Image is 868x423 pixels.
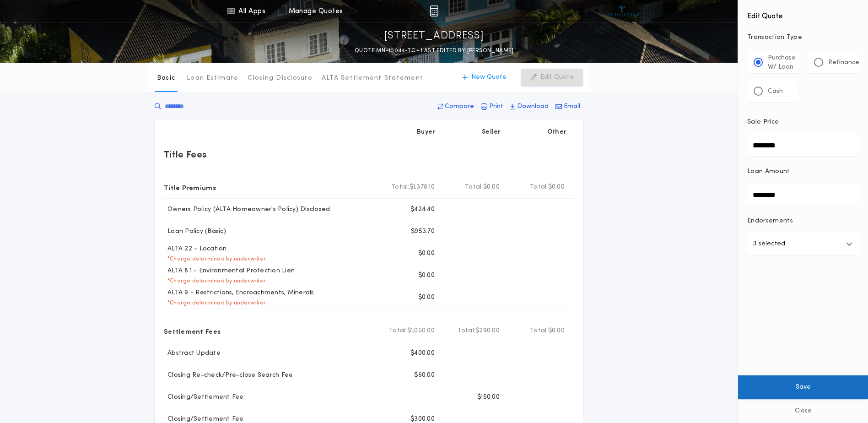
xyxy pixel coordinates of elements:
[738,375,868,399] button: Save
[164,299,266,307] p: * Charge determined by underwriter
[747,233,859,255] button: 3 selected
[747,118,779,127] p: Sale Price
[157,74,175,83] p: Basic
[410,183,435,192] span: $1,378.10
[477,393,500,402] p: $150.00
[548,326,565,336] span: $0.00
[478,98,506,115] button: Print
[384,29,484,43] p: [STREET_ADDRESS]
[475,326,500,336] span: $290.00
[164,288,314,298] p: ALTA 9 - Restrictions, Encroachments, Minerals
[435,98,477,115] button: Compare
[164,393,244,402] p: Closing/Settlement Fee
[418,271,435,280] p: $0.00
[453,69,516,86] button: New Quote
[738,399,868,423] button: Close
[410,349,435,358] p: $400.00
[548,183,565,192] span: $0.00
[553,98,583,115] button: Email
[471,73,507,82] p: New Quote
[164,244,227,254] p: ALTA 22 - Location
[530,326,548,336] b: Total:
[391,183,410,192] b: Total:
[164,255,266,263] p: * Charge determined by underwriter
[482,128,501,137] p: Seller
[248,74,313,83] p: Closing Disclosure
[164,147,207,162] p: Title Fees
[521,69,583,86] button: Edit Quote
[507,98,551,115] button: Download
[465,183,483,192] b: Total:
[605,6,639,16] img: vs-icon
[322,74,423,83] p: ALTA Settlement Statement
[407,326,435,336] span: $1,050.00
[164,180,216,195] p: Title Premiums
[411,227,435,236] p: $953.70
[768,87,783,96] p: Cash
[414,371,435,380] p: $60.00
[164,205,330,214] p: Owners Policy (ALTA Homeowner's Policy) Disclosed
[747,167,790,176] p: Loan Amount
[458,326,476,336] b: Total:
[445,102,474,111] p: Compare
[430,5,438,16] img: img
[418,293,435,302] p: $0.00
[753,239,785,249] p: 3 selected
[540,73,574,82] p: Edit Quote
[164,277,266,285] p: * Charge determined by underwriter
[517,102,549,111] p: Download
[164,324,221,338] p: Settlement Fees
[564,102,580,111] p: Email
[530,183,548,192] b: Total:
[410,205,435,214] p: $424.40
[164,349,221,358] p: Abstract Update
[768,54,796,72] p: Purchase W/ Loan
[547,128,566,137] p: Other
[747,33,859,42] p: Transaction Type
[417,128,435,137] p: Buyer
[389,326,407,336] b: Total:
[164,227,226,236] p: Loan Policy (Basic)
[747,5,859,22] h4: Edit Quote
[164,266,295,276] p: ALTA 8.1 - Environmental Protection Lien
[164,371,293,380] p: Closing Re-check/Pre-close Search Fee
[483,183,500,192] span: $0.00
[747,217,859,226] p: Endorsements
[187,74,238,83] p: Loan Estimate
[355,46,513,55] p: QUOTE MN-10044-TC - LAST EDITED BY [PERSON_NAME]
[747,184,859,206] input: Loan Amount
[828,58,859,67] p: Refinance
[489,102,503,111] p: Print
[747,134,859,156] input: Sale Price
[418,249,435,258] p: $0.00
